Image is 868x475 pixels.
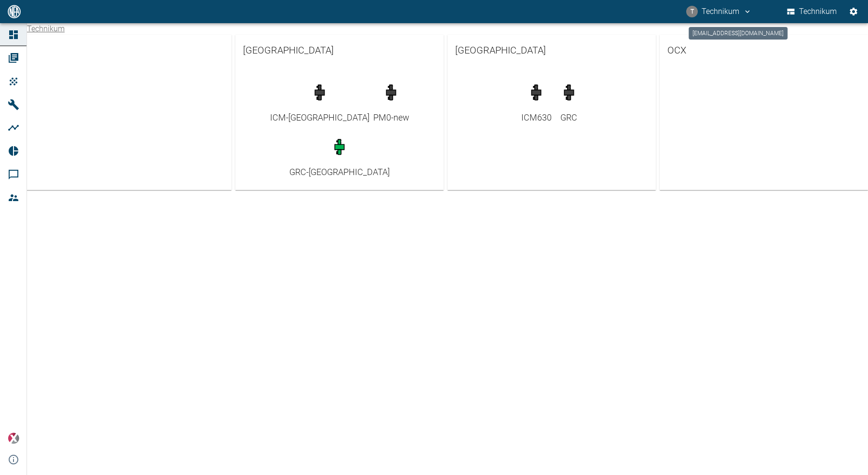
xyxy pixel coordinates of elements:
[556,79,583,124] a: GRC
[455,42,648,58] span: [GEOGRAPHIC_DATA]
[845,3,862,20] button: Einstellungen
[785,3,839,20] button: Technikum
[667,42,860,58] span: OCX
[8,433,19,444] img: Xplore Logo
[373,79,409,124] a: PM0-new
[689,27,787,40] div: [EMAIL_ADDRESS][DOMAIN_NAME]
[660,35,868,66] a: OCX
[373,111,409,124] div: PM0-new
[7,5,22,18] img: logo
[521,111,552,124] div: ICM630
[448,35,656,66] a: [GEOGRAPHIC_DATA]
[289,134,390,178] a: GRC-[GEOGRAPHIC_DATA]
[27,23,65,35] nav: breadcrumb
[270,111,369,124] div: ICM-[GEOGRAPHIC_DATA]
[235,35,444,66] a: [GEOGRAPHIC_DATA]
[521,79,552,124] a: ICM630
[289,165,390,178] div: GRC-[GEOGRAPHIC_DATA]
[27,24,65,33] a: Technikum
[243,42,436,58] span: [GEOGRAPHIC_DATA]
[686,6,698,17] div: T
[685,3,753,20] button: technikum@nea-x.de
[270,79,369,124] a: ICM-[GEOGRAPHIC_DATA]
[556,111,583,124] div: GRC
